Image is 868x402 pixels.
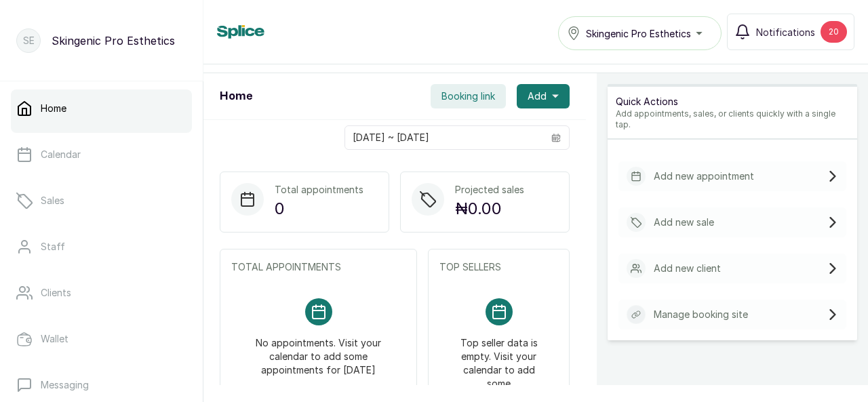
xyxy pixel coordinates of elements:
h1: Home [220,88,252,104]
span: Booking link [441,89,495,103]
input: Select date [345,126,543,149]
span: Add [528,89,547,103]
p: Staff [41,240,65,254]
p: Calendar [41,148,81,161]
p: Projected sales [455,183,524,197]
p: Manage booking site [654,308,748,321]
p: No appointments. Visit your calendar to add some appointments for [DATE] [248,325,389,377]
p: Add appointments, sales, or clients quickly with a single tap. [616,108,849,130]
p: Skingenic Pro Esthetics [52,33,175,49]
span: Skingenic Pro Esthetics [586,26,691,41]
p: Quick Actions [616,95,849,108]
a: Home [11,89,192,127]
a: Calendar [11,136,192,174]
p: Wallet [41,332,68,346]
p: Messaging [41,378,89,392]
p: ₦0.00 [455,197,524,221]
p: Add new sale [654,216,714,229]
span: Notifications [756,25,815,39]
p: Total appointments [275,183,363,197]
p: 0 [275,197,363,221]
a: Clients [11,274,192,312]
p: Clients [41,286,71,300]
button: Skingenic Pro Esthetics [558,16,722,50]
p: TOTAL APPOINTMENTS [231,260,406,274]
p: Home [41,102,66,115]
a: Staff [11,228,192,266]
p: Add new appointment [654,169,754,183]
a: Wallet [11,320,192,358]
a: Sales [11,182,192,220]
p: Add new client [654,262,721,275]
p: Sales [41,194,64,207]
button: Notifications20 [727,14,854,50]
svg: calendar [551,133,561,142]
button: Booking link [431,84,506,108]
button: Add [517,84,570,108]
div: 20 [821,21,847,43]
p: SE [23,34,35,47]
p: TOP SELLERS [439,260,558,274]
